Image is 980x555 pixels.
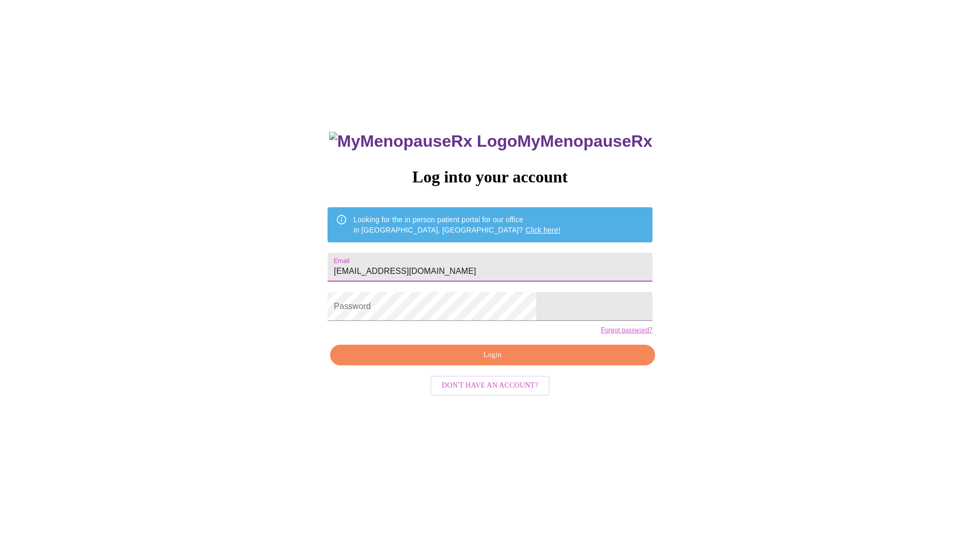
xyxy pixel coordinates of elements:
span: Login [342,349,643,362]
button: Login [330,345,655,366]
a: Click here! [525,226,561,234]
img: MyMenopauseRx Logo [329,132,517,151]
button: Don't have an account? [430,376,550,396]
h3: MyMenopauseRx [329,132,652,151]
a: Forgot password? [601,326,652,334]
div: Looking for the in person patient portal for our office in [GEOGRAPHIC_DATA], [GEOGRAPHIC_DATA]? [353,210,561,239]
h3: Log into your account [328,167,652,187]
span: Don't have an account? [442,379,538,392]
a: Don't have an account? [428,380,552,389]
